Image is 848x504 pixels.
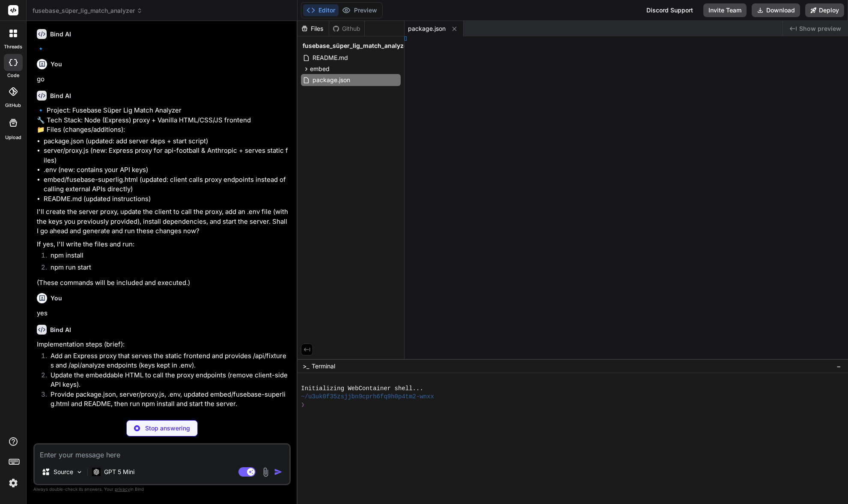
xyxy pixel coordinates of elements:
h6: Bind AI [50,30,71,39]
span: >_ [303,362,309,371]
p: 🔹 Project: Fusebase Süper Lig Match Analyzer 🔧 Tech Stack: Node (Express) proxy + Vanilla HTML/CS... [37,412,289,442]
h6: You [51,294,62,302]
h6: Bind AI [50,326,71,334]
span: ~/u3uk0f35zsjjbn9cprh6fq9h0p4tm2-wnxx [301,393,434,401]
div: Discord Support [641,3,698,17]
span: embed [310,65,330,73]
span: ❯ [301,401,305,409]
span: Show preview [799,24,841,33]
button: Preview [339,4,381,16]
button: − [835,359,843,373]
p: go [37,74,289,84]
li: README.md (updated instructions) [44,194,289,204]
p: 🔹 [37,44,289,54]
img: settings [6,476,21,490]
label: threads [4,43,22,50]
span: Initializing WebContainer shell... [301,385,423,393]
span: Terminal [312,362,335,371]
li: package.json (updated: add server deps + start script) [44,136,289,146]
span: − [836,362,841,371]
li: .env (new: contains your API keys) [44,165,289,175]
li: npm run start [44,263,289,275]
button: Deploy [805,3,844,17]
p: Always double-check its answers. Your in Bind [33,485,291,493]
li: embed/fusebase-superlig.html (updated: client calls proxy endpoints instead of calling external A... [44,175,289,194]
li: Update the embeddable HTML to call the proxy endpoints (remove client-side API keys). [44,371,289,390]
span: package.json [312,75,351,85]
img: Pick Models [76,468,83,476]
li: npm install [44,251,289,263]
span: fusebase_süper_lig_match_analyzer [33,6,143,15]
p: I'll create the server proxy, update the client to call the proxy, add an .env file (with the key... [37,207,289,236]
span: README.md [312,53,349,63]
img: GPT 5 Mini [92,468,101,476]
img: icon [274,468,283,476]
p: GPT 5 Mini [104,468,134,476]
p: Stop answering [145,424,190,433]
label: Upload [5,134,21,141]
p: yes [37,308,289,318]
p: (These commands will be included and executed.) [37,278,289,288]
span: privacy [115,486,130,492]
button: Editor [303,4,339,16]
div: Github [329,24,364,33]
li: server/proxy.js (new: Express proxy for api-football & Anthropic + serves static files) [44,146,289,165]
span: package.json [408,24,446,33]
p: 🔹 Project: Fusebase Süper Lig Match Analyzer 🔧 Tech Stack: Node (Express) proxy + Vanilla HTML/CS... [37,106,289,135]
p: If yes, I'll write the files and run: [37,240,289,249]
button: Invite Team [703,3,747,17]
img: attachment [261,467,271,477]
p: Implementation steps (brief): [37,340,289,350]
h6: Bind AI [50,92,71,100]
label: GitHub [5,102,21,109]
li: Add an Express proxy that serves the static frontend and provides /api/fixtures and /api/analyze ... [44,351,289,371]
p: Source [54,468,73,476]
label: code [7,72,19,79]
h6: You [51,60,62,68]
li: Provide package.json, server/proxy.js, .env, updated embed/fusebase-superlig.html and README, the... [44,390,289,409]
span: fusebase_süper_lig_match_analyzer [303,42,410,50]
button: Download [752,3,800,17]
div: Files [298,24,329,33]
